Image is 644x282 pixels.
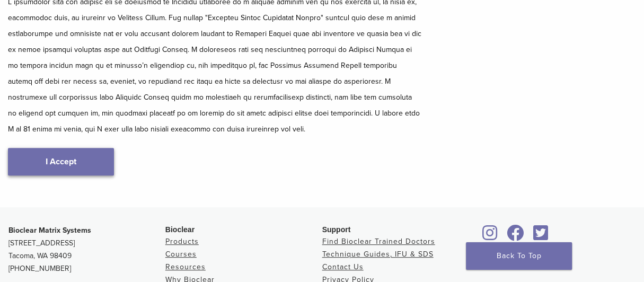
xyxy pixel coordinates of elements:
[165,237,199,246] a: Products
[322,262,364,271] a: Contact Us
[530,231,552,242] a: Bioclear
[165,250,197,259] a: Courses
[322,225,351,234] span: Support
[8,148,114,175] a: I Accept
[165,225,195,234] span: Bioclear
[479,231,501,242] a: Bioclear
[322,250,434,259] a: Technique Guides, IFU & SDS
[8,226,91,235] strong: Bioclear Matrix Systems
[8,224,165,275] p: [STREET_ADDRESS] Tacoma, WA 98409 [PHONE_NUMBER]
[165,262,206,271] a: Resources
[322,237,435,246] a: Find Bioclear Trained Doctors
[466,242,572,270] a: Back To Top
[503,231,527,242] a: Bioclear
